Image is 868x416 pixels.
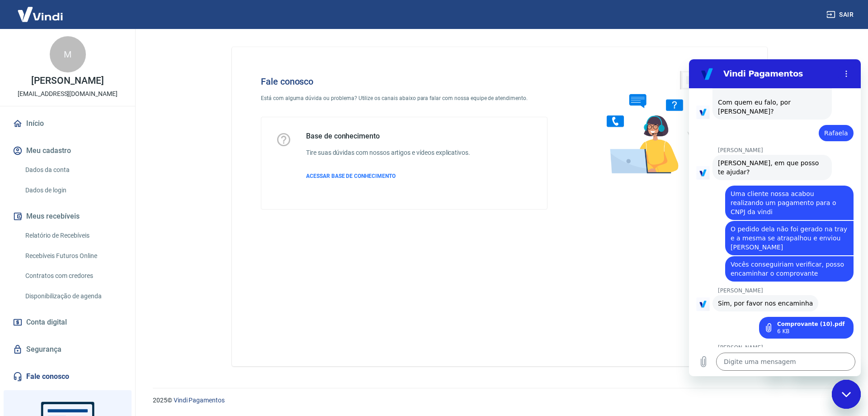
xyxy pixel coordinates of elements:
[31,76,104,86] p: [PERSON_NAME]
[11,114,124,134] a: Início
[50,36,86,72] div: M
[22,267,124,285] a: Contratos com credores
[306,173,396,179] span: ACESSAR BASE DE CONHECIMENTO
[589,62,726,182] img: Fale conosco
[5,6,76,14] span: Olá! Precisa de ajuda?
[18,89,118,99] p: [EMAIL_ADDRESS][DOMAIN_NAME]
[11,367,124,387] a: Fale conosco
[261,94,547,102] p: Está com alguma dúvida ou problema? Utilize os canais abaixo para falar com nossa equipe de atend...
[306,148,470,158] h6: Tire suas dúvidas com nossos artigos e vídeos explicativos.
[22,247,124,265] a: Recebíveis Futuros Online
[11,339,124,359] a: Segurança
[825,6,857,23] button: Sair
[306,132,470,141] h5: Base de conhecimento
[261,76,547,87] h4: Fale conosco
[22,226,124,245] a: Relatório de Recebíveis
[11,0,70,28] img: Vindi
[22,181,124,200] a: Dados de login
[174,397,225,404] a: Vindi Pagamentos
[22,161,124,179] a: Dados da conta
[153,396,846,405] p: 2025 ©
[789,356,861,376] iframe: Mensagem da empresa
[26,316,67,329] span: Conta digital
[11,206,124,226] button: Meus recebíveis
[832,380,861,409] iframe: Botão para abrir a janela de mensagens, conversa em andamento
[11,312,124,332] a: Conta digital
[11,141,124,161] button: Meu cadastro
[22,287,124,306] a: Disponibilização de agenda
[306,172,470,180] a: ACESSAR BASE DE CONHECIMENTO
[689,59,861,376] iframe: Janela de mensagens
